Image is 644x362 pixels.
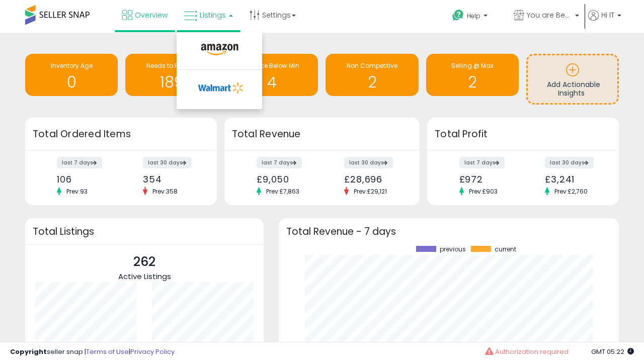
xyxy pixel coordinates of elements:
[440,246,466,253] span: previous
[464,187,503,196] span: Prev: £903
[86,347,129,356] a: Terms of Use
[349,187,392,196] span: Prev: £29,121
[545,157,594,168] label: last 30 days
[244,61,299,70] span: BB Price Below Min
[344,157,393,168] label: last 30 days
[591,347,634,356] span: 2025-08-18 05:22 GMT
[232,127,412,141] h3: Total Revenue
[547,79,600,99] span: Add Actionable Insights
[135,10,168,20] span: Overview
[588,10,621,33] a: Hi IT
[495,246,516,253] span: current
[257,157,302,168] label: last 7 days
[57,157,102,168] label: last 7 days
[25,54,118,96] a: Inventory Age 0
[118,252,171,271] p: 262
[147,187,183,196] span: Prev: 358
[143,174,199,185] div: 354
[435,127,611,141] h3: Total Profit
[143,157,192,168] label: last 30 days
[230,74,313,90] h1: 4
[33,228,256,235] h3: Total Listings
[326,54,418,96] a: Non Competitive 2
[528,55,617,103] a: Add Actionable Insights
[331,74,413,90] h1: 2
[51,61,93,70] span: Inventory Age
[200,10,226,20] span: Listings
[467,12,480,20] span: Help
[57,174,113,185] div: 106
[257,174,314,185] div: £9,050
[61,187,93,196] span: Prev: 93
[225,54,318,96] a: BB Price Below Min 4
[146,61,197,70] span: Needs to Reprice
[261,187,304,196] span: Prev: £7,863
[426,54,519,96] a: Selling @ Max 2
[451,61,494,70] span: Selling @ Max
[459,157,505,168] label: last 7 days
[347,61,397,70] span: Non Competitive
[286,228,611,235] h3: Total Revenue - 7 days
[545,174,601,185] div: £3,241
[344,174,402,185] div: £28,696
[444,2,505,33] a: Help
[10,347,47,356] strong: Copyright
[33,127,209,141] h3: Total Ordered Items
[130,347,175,356] a: Privacy Policy
[130,74,213,90] h1: 189
[459,174,516,185] div: £972
[10,347,175,357] div: seller snap | |
[30,74,113,90] h1: 0
[118,271,171,282] span: Active Listings
[601,10,614,20] span: Hi IT
[527,10,572,20] span: You are Beautiful ([GEOGRAPHIC_DATA])
[549,187,593,196] span: Prev: £2,760
[125,54,218,96] a: Needs to Reprice 189
[431,74,514,90] h1: 2
[452,9,464,22] i: Get Help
